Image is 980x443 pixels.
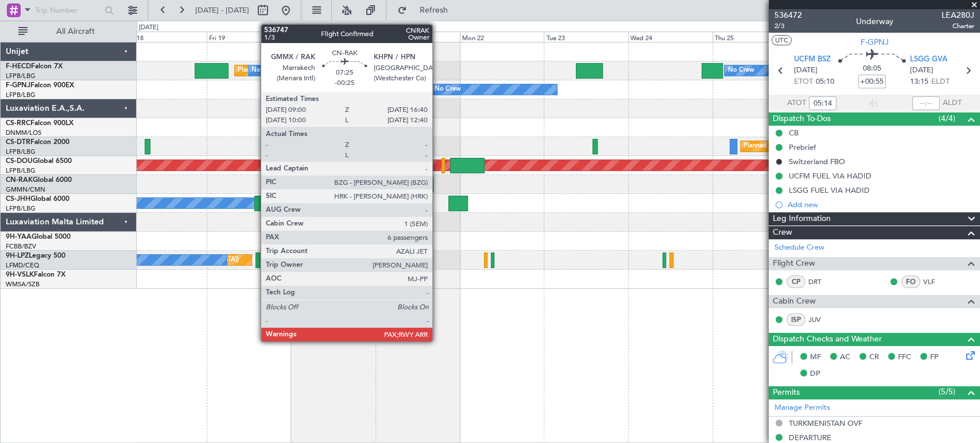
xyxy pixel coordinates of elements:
[35,2,101,19] input: Trip Number
[6,82,30,89] span: F-GPNJ
[6,177,72,184] a: CN-RAKGlobal 6000
[6,139,30,146] span: CS-DTR
[810,352,821,363] span: MF
[207,32,291,42] div: Fri 19
[6,120,30,127] span: CS-RRC
[789,433,831,442] div: DEPARTURE
[251,62,278,79] div: No Crew
[773,212,831,226] span: Leg Information
[773,112,831,126] span: Dispatch To-Dos
[939,112,955,125] span: (4/4)
[912,96,940,110] input: --:--
[869,352,879,363] span: CR
[6,166,36,175] a: LFPB/LBG
[789,157,845,166] div: Switzerland FBO
[238,62,419,79] div: Planned Maint [GEOGRAPHIC_DATA] ([GEOGRAPHIC_DATA])
[6,63,31,70] span: F-HECD
[942,9,974,21] span: LEA280J
[789,142,816,152] div: Prebrief
[863,63,881,75] span: 08:05
[628,32,712,42] div: Wed 24
[840,352,850,363] span: AC
[787,313,805,326] div: ISP
[787,98,806,109] span: ATOT
[375,32,460,42] div: Sun 21
[816,76,834,88] span: 05:10
[923,277,949,287] a: VLF
[6,261,39,270] a: LFMD/CEQ
[810,368,820,380] span: DP
[942,21,974,31] span: Charter
[772,35,792,45] button: UTC
[774,21,802,31] span: 2/3
[6,185,45,194] a: GMMN/CMN
[910,54,947,65] span: LSGG GVA
[6,129,41,137] a: DNMM/LOS
[6,158,33,165] span: CS-DOU
[712,32,797,42] div: Thu 25
[789,171,871,181] div: UCFM FUEL VIA HADID
[898,352,911,363] span: FFC
[931,76,950,88] span: ELDT
[788,200,974,209] div: Add new
[774,402,830,414] a: Manage Permits
[861,36,889,48] span: F-GPNJ
[943,98,962,109] span: ALDT
[773,226,792,239] span: Crew
[808,277,834,287] a: DRT
[774,242,824,254] a: Schedule Crew
[30,28,121,36] span: All Aircraft
[743,138,871,155] div: Planned Maint Nice ([GEOGRAPHIC_DATA])
[808,314,834,325] a: JUV
[6,252,65,259] a: 9H-LPZLegacy 500
[789,128,799,138] div: CB
[6,204,36,213] a: LFPB/LBG
[787,275,805,288] div: CP
[6,242,36,251] a: FCBB/BZV
[122,32,207,42] div: Thu 18
[460,32,544,42] div: Mon 22
[6,147,36,156] a: LFPB/LBG
[6,91,36,99] a: LFPB/LBG
[773,257,815,270] span: Flight Crew
[139,23,158,33] div: [DATE]
[6,234,71,240] a: 9H-YAAGlobal 5000
[6,82,74,89] a: F-GPNJFalcon 900EX
[6,196,69,203] a: CS-JHHGlobal 6000
[789,418,862,428] div: TURKMENISTAN OVF
[6,196,30,203] span: CS-JHH
[910,65,933,76] span: [DATE]
[910,76,928,88] span: 13:15
[6,252,29,259] span: 9H-LPZ
[794,76,813,88] span: ETOT
[409,6,458,14] span: Refresh
[392,1,461,20] button: Refresh
[6,271,65,278] a: 9H-VSLKFalcon 7X
[939,386,955,398] span: (5/5)
[930,352,939,363] span: FP
[6,139,69,146] a: CS-DTRFalcon 2000
[773,295,816,308] span: Cabin Crew
[195,5,249,15] span: [DATE] - [DATE]
[6,177,33,184] span: CN-RAK
[789,185,870,195] div: LSGG FUEL VIA HADID
[856,15,893,28] div: Underway
[901,275,920,288] div: FO
[6,158,72,165] a: CS-DOUGlobal 6500
[435,81,461,98] div: No Crew
[773,386,800,399] span: Permits
[544,32,628,42] div: Tue 23
[727,62,754,79] div: No Crew
[6,72,36,80] a: LFPB/LBG
[291,32,375,42] div: Sat 20
[794,65,818,76] span: [DATE]
[774,9,802,21] span: 536472
[6,280,40,289] a: WMSA/SZB
[6,120,73,127] a: CS-RRCFalcon 900LX
[794,54,831,65] span: UCFM BSZ
[13,22,125,41] button: All Aircraft
[773,333,882,346] span: Dispatch Checks and Weather
[6,271,34,278] span: 9H-VSLK
[6,63,63,70] a: F-HECDFalcon 7X
[809,96,836,110] input: --:--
